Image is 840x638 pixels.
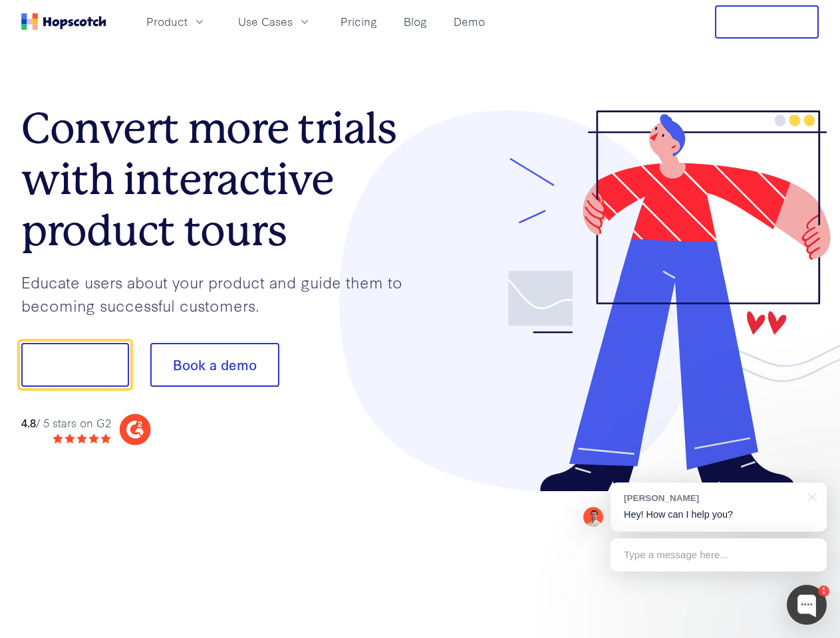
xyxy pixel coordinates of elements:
button: Show me! [21,343,129,387]
p: Educate users about your product and guide them to becoming successful customers. [21,270,420,316]
button: Free Trial [715,5,819,39]
div: 1 [818,585,829,597]
img: Mark Spera [583,507,603,527]
a: Pricing [335,11,382,33]
button: Book a demo [150,343,279,387]
a: Home [21,13,106,30]
div: [PERSON_NAME] [624,492,800,504]
a: Blog [398,11,432,33]
span: Use Cases [238,13,293,30]
div: Type a message here... [611,538,827,572]
button: Use Cases [230,11,319,33]
a: Demo [448,11,490,33]
p: Hey! How can I help you? [624,508,813,522]
h1: Convert more trials with interactive product tours [21,103,420,256]
button: Product [138,11,214,33]
span: Product [146,13,188,30]
strong: 4.8 [21,415,36,430]
div: / 5 stars on G2 [21,415,111,431]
